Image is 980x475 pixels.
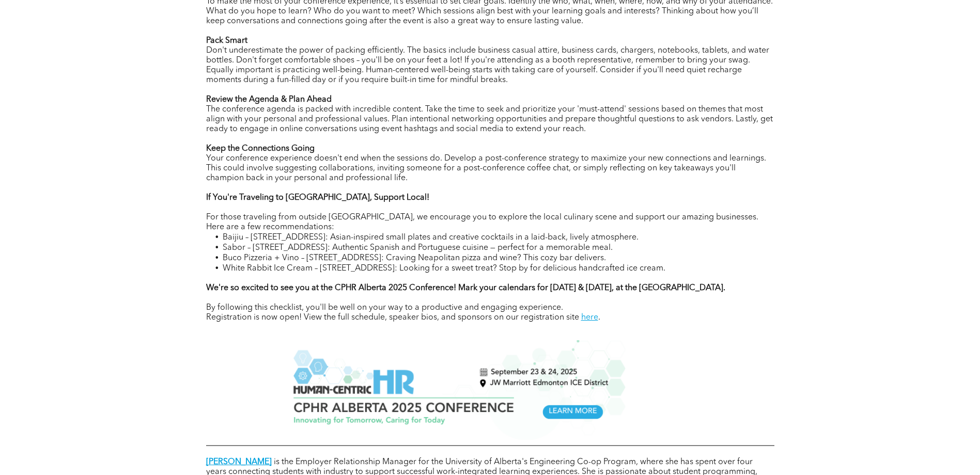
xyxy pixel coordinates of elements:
strong: Keep the Connections Going [206,145,315,153]
span: The conference agenda is packed with incredible content. Take the time to seek and prioritize you... [206,105,773,133]
span: Baijiu – [STREET_ADDRESS]: Asian-inspired small plates and creative cocktails in a laid-back, liv... [223,233,639,242]
span: Buco Pizzeria + Vino – [STREET_ADDRESS]: Craving Neapolitan pizza and wine? This cozy bar delivers. [223,254,606,262]
span: Sabor – [STREET_ADDRESS]: Authentic Spanish and Portuguese cuisine — perfect for a memorable meal. [223,244,613,252]
strong: Pack Smart [206,37,247,45]
strong: We're so excited to see you at the CPHR Alberta 2025 Conference! Mark your calendars for [DATE] &... [206,284,725,292]
span: Don't underestimate the power of packing efficiently. The basics include business casual attire, ... [206,46,769,84]
span: . [598,313,600,322]
strong: If You're Traveling to [GEOGRAPHIC_DATA], Support Local! [206,194,429,202]
a: here [581,313,598,322]
a: [PERSON_NAME] [206,458,272,466]
strong: Review the Agenda & Plan Ahead [206,96,332,104]
span: Your conference experience doesn't end when the sessions do. Develop a post-conference strategy t... [206,154,766,182]
span: By following this checklist, you'll be well on your way to a productive and engaging experience. [206,304,563,312]
span: Registration is now open! View the full schedule, speaker bios, and sponsors on our registration ... [206,313,579,322]
span: For those traveling from outside [GEOGRAPHIC_DATA], we encourage you to explore the local culinar... [206,213,758,231]
span: White Rabbit Ice Cream – [STREET_ADDRESS]: Looking for a sweet treat? Stop by for delicious handc... [223,264,665,273]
